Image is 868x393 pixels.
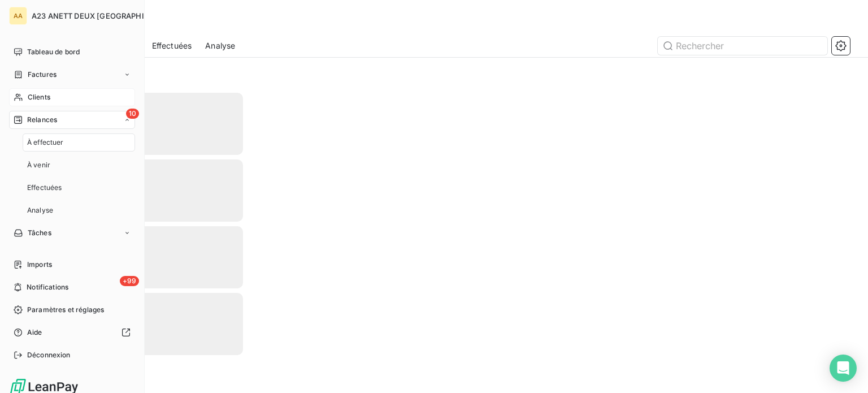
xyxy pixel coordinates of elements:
span: À venir [27,160,50,170]
span: Analyse [27,205,53,215]
span: Tableau de bord [27,47,80,57]
span: Tâches [28,228,51,238]
span: Relances [27,115,57,125]
span: Effectuées [27,183,62,193]
span: Analyse [205,40,235,51]
span: Paramètres et réglages [27,305,104,315]
span: Déconnexion [27,350,71,360]
span: Imports [27,260,52,270]
span: Factures [28,70,57,80]
span: Clients [28,92,50,102]
span: Aide [27,327,42,338]
span: A23 ANETT DEUX [GEOGRAPHIC_DATA] [32,11,175,20]
span: +99 [120,276,139,286]
span: Effectuées [152,40,192,51]
span: À effectuer [27,137,64,148]
span: Notifications [27,282,68,292]
input: Rechercher [658,37,827,55]
div: AA [9,7,27,25]
a: Aide [9,323,135,342]
div: Open Intercom Messenger [830,355,857,382]
span: 10 [126,109,139,119]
